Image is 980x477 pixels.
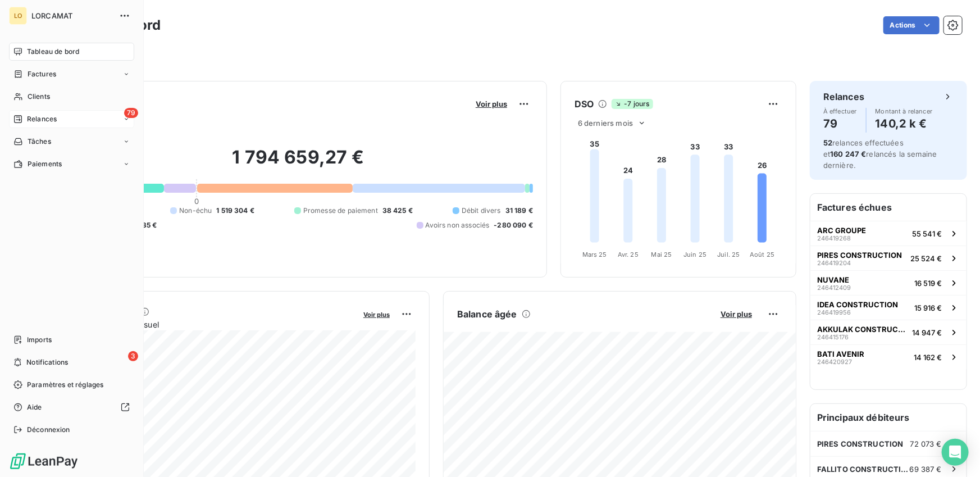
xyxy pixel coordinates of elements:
[578,119,633,128] span: 6 derniers mois
[810,404,967,431] h6: Principaux débiteurs
[817,349,864,358] span: BATI AVENIR
[910,439,942,448] span: 72 073 €
[750,251,774,258] tspan: Août 25
[27,380,103,390] span: Paramètres et réglages
[651,251,672,258] tspan: Mai 25
[817,358,852,365] span: 246420927
[9,65,134,83] a: Factures
[26,357,68,367] span: Notifications
[9,331,134,349] a: Imports
[27,402,42,412] span: Aide
[810,221,967,246] button: ARC GROUPE24641926855 541 €
[457,307,517,321] h6: Balance âgée
[31,11,112,20] span: LORCAMAT
[28,69,56,79] span: Factures
[910,254,942,263] span: 25 524 €
[363,311,390,319] span: Voir plus
[942,439,969,466] div: Open Intercom Messenger
[914,353,942,362] span: 14 162 €
[817,465,910,474] span: FALLITO CONSTRUCTIONS
[810,194,967,221] h6: Factures échues
[476,99,507,108] span: Voir plus
[912,328,942,337] span: 14 947 €
[823,115,857,133] h4: 79
[810,270,967,295] button: NUVANE24641240916 519 €
[426,220,490,230] span: Avoirs non associés
[817,275,849,284] span: NUVANE
[9,88,134,106] a: Clients
[472,99,510,109] button: Voir plus
[9,110,134,128] a: 79Relances
[817,334,849,340] span: 246415176
[28,92,50,102] span: Clients
[9,452,79,470] img: Logo LeanPay
[817,439,904,448] span: PIRES CONSTRUCTION
[912,229,942,238] span: 55 541 €
[303,206,378,216] span: Promesse de paiement
[505,206,533,216] span: 31 189 €
[618,251,639,258] tspan: Avr. 25
[830,149,866,158] span: 160 247 €
[810,295,967,320] button: IDEA CONSTRUCTION24641995615 916 €
[876,108,933,115] span: Montant à relancer
[817,309,851,316] span: 246419956
[717,251,740,258] tspan: Juil. 25
[717,309,755,319] button: Voir plus
[382,206,413,216] span: 38 425 €
[810,246,967,270] button: PIRES CONSTRUCTION24641920425 524 €
[817,300,898,309] span: IDEA CONSTRUCTION
[823,138,937,170] span: relances effectuées et relancés la semaine dernière.
[823,138,832,147] span: 52
[817,226,866,235] span: ARC GROUPE
[63,319,355,330] span: Chiffre d'affaires mensuel
[914,279,942,288] span: 16 519 €
[910,465,942,474] span: 69 387 €
[27,425,70,435] span: Déconnexion
[9,398,134,416] a: Aide
[9,155,134,173] a: Paiements
[582,251,607,258] tspan: Mars 25
[28,137,51,147] span: Tâches
[817,260,851,266] span: 246419204
[27,114,57,124] span: Relances
[883,16,940,34] button: Actions
[194,197,199,206] span: 0
[63,146,533,180] h2: 1 794 659,27 €
[360,309,393,319] button: Voir plus
[817,284,851,291] span: 246412409
[27,47,79,57] span: Tableau de bord
[823,90,864,103] h6: Relances
[124,108,138,118] span: 79
[823,108,857,115] span: À effectuer
[914,303,942,312] span: 15 916 €
[721,310,752,319] span: Voir plus
[494,220,534,230] span: -280 090 €
[462,206,501,216] span: Débit divers
[27,335,52,345] span: Imports
[179,206,212,216] span: Non-échu
[810,320,967,344] button: AKKULAK CONSTRUCTION24641517614 947 €
[9,133,134,151] a: Tâches
[810,344,967,369] button: BATI AVENIR24642092714 162 €
[612,99,653,109] span: -7 jours
[28,159,62,169] span: Paiements
[817,235,851,242] span: 246419268
[575,97,594,111] h6: DSO
[216,206,254,216] span: 1 519 304 €
[817,251,902,260] span: PIRES CONSTRUCTION
[128,351,138,361] span: 3
[683,251,706,258] tspan: Juin 25
[9,43,134,61] a: Tableau de bord
[817,325,908,334] span: AKKULAK CONSTRUCTION
[9,376,134,394] a: Paramètres et réglages
[9,7,27,25] div: LO
[876,115,933,133] h4: 140,2 k €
